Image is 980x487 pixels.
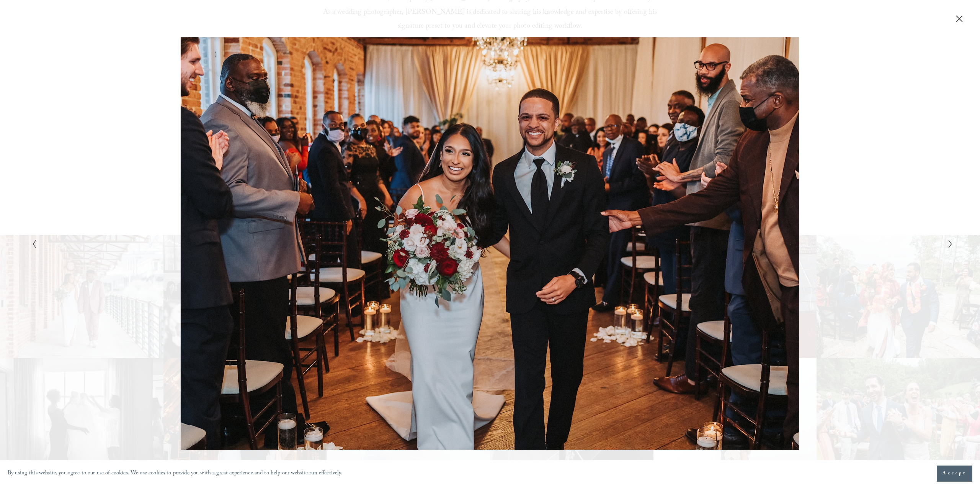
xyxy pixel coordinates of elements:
button: Next Slide [946,239,951,248]
p: By using this website, you agree to our use of cookies. We use cookies to provide you with a grea... [8,468,343,479]
button: Accept [937,466,972,482]
span: Accept [942,470,967,477]
button: Previous Slide [29,239,34,248]
button: Close [953,15,965,23]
